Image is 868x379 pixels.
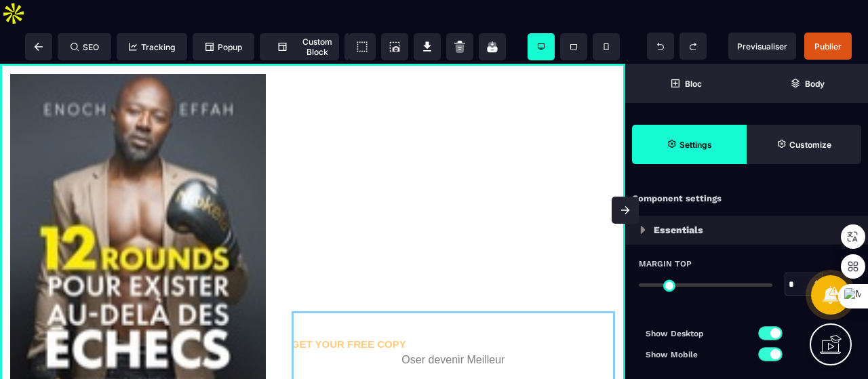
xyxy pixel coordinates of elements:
[679,140,712,150] strong: Settings
[625,64,747,103] span: Open Blocks
[747,64,868,103] span: Open Layer Manager
[639,258,692,269] span: Margin Top
[789,140,831,150] strong: Customize
[381,33,408,60] span: Screenshot
[646,327,747,340] p: Show Desktop
[205,42,242,52] span: Popup
[805,79,825,89] strong: Body
[267,37,332,57] span: Custom Block
[737,41,787,52] span: Previsualiser
[646,348,747,361] p: Show Mobile
[71,42,99,52] span: SEO
[640,226,646,234] img: loading
[685,79,702,89] strong: Bloc
[814,41,842,52] span: Publier
[654,222,703,238] p: Essentials
[129,42,175,52] span: Tracking
[625,186,868,212] div: Component settings
[349,33,376,60] span: View components
[747,125,861,164] span: Open Style Manager
[632,125,747,164] span: Settings
[728,33,796,60] span: Preview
